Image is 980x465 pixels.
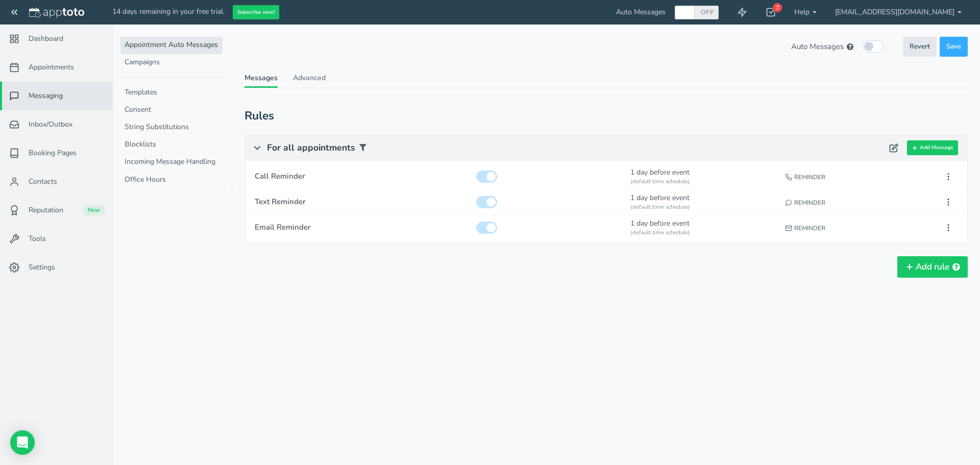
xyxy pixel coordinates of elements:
button: Revert [903,37,937,57]
span: Messaging [29,91,63,101]
button: Subscribe now! [233,5,279,20]
img: logo-apptoto--white.svg [29,8,84,18]
span: Call Reminder [255,171,467,182]
div: (default time schedule) [630,203,775,211]
span: Dashboard [29,34,63,44]
span: Tools [29,234,46,244]
span: Contacts [29,177,57,187]
div: Auto Messages [791,40,884,53]
a: Incoming Message Handling [120,154,223,171]
h2: Rules [244,110,274,123]
a: Office Hours [120,172,223,189]
div: (default time schedule) [630,178,775,186]
button: Add Message [907,140,958,155]
a: Appointment Auto Messages [120,37,223,54]
label: OFF [700,8,715,16]
div: 1 day before event [627,161,778,189]
a: Advanced [293,73,326,88]
span: Booking Pages [29,148,77,158]
span: For all appointments [267,135,885,161]
span: Settings [29,262,55,273]
div: Open Intercom Messenger [10,430,35,455]
button: Add rule [897,256,968,278]
div: Reminder [782,218,933,240]
a: Blocklists [120,136,223,154]
span: Inbox/Outbox [29,119,72,130]
span: Email Reminder [255,222,467,233]
div: 7 [773,3,782,12]
div: New [83,205,105,215]
div: Reminder [782,164,933,186]
input: Enable Auto Messages [863,40,884,53]
div: Reminder [782,193,933,211]
a: Messages [244,73,278,88]
div: 1 day before event [627,190,778,214]
a: Consent [120,102,223,119]
a: String Substitutions [120,119,223,136]
div: (default time schedule) [630,229,775,237]
span: Reputation [29,205,63,215]
a: Templates [120,84,223,102]
span: Text Reminder [255,197,467,207]
span: Save [946,42,961,52]
span: Appointments [29,62,74,72]
button: Save [940,37,968,57]
div: 1 day before event [627,215,778,243]
a: Campaigns [120,54,223,71]
span: Auto Messages [616,7,666,17]
span: 14 days remaining in your free trial. [112,7,225,16]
